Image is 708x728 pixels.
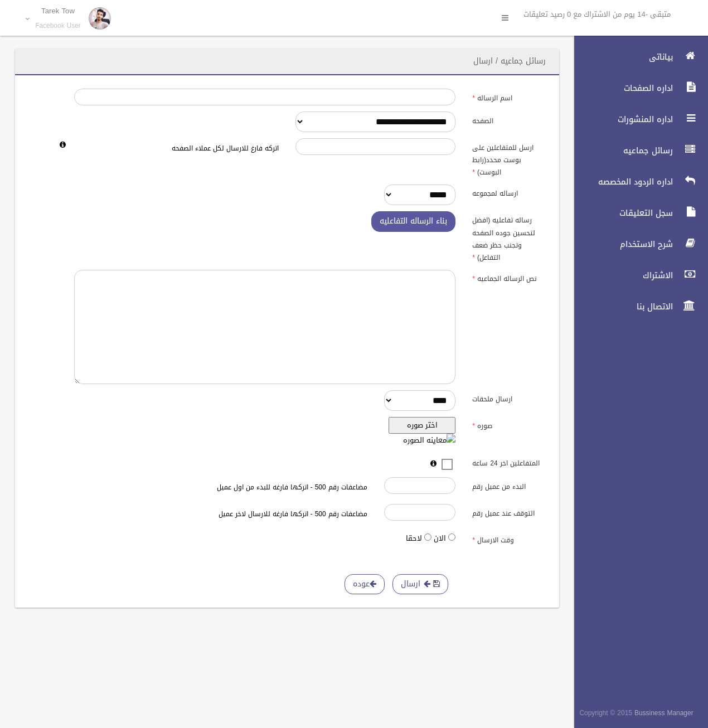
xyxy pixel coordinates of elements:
[565,232,708,256] a: شرح الاستخدام
[434,532,446,545] label: الان
[345,574,385,595] a: عوده
[565,76,708,100] a: اداره الصفحات
[565,263,708,288] a: الاشتراك
[74,145,279,152] h6: اتركه فارغ للارسال لكل عملاء الصفحه
[464,138,552,178] label: ارسل للمتفاعلين على بوست محدد(رابط البوست)
[464,504,552,520] label: التوقف عند عميل رقم
[464,111,552,127] label: الصفحه
[163,484,367,491] h6: مضاعفات رقم 500 - اتركها فارغه للبدء من اول عميل
[579,707,632,719] span: Copyright © 2015
[464,211,552,264] label: رساله تفاعليه (افضل لتحسين جوده الصفحه وتجنب حظر ضعف التفاعل)
[464,477,552,493] label: البدء من عميل رقم
[392,574,448,595] button: ارسال
[565,45,708,69] a: بياناتى
[565,207,676,219] span: سجل التعليقات
[371,211,455,232] button: بناء الرساله التفاعليه
[565,294,708,319] a: الاتصال بنا
[406,532,422,545] label: لاحقا
[565,107,708,132] a: اداره المنشورات
[464,270,552,285] label: نص الرساله الجماعيه
[464,185,552,200] label: ارساله لمجموعه
[565,201,708,225] a: سجل التعليقات
[35,7,81,15] p: Tarek Tow
[403,434,455,447] img: معاينه الصوره
[464,531,552,547] label: وقت الارسال
[565,176,676,187] span: اداره الردود المخصصه
[464,454,552,470] label: المتفاعلين اخر 24 ساعه
[35,22,81,30] small: Facebook User
[565,169,708,194] a: اداره الردود المخصصه
[565,145,676,156] span: رسائل جماعيه
[460,50,559,72] header: رسائل جماعيه / ارسال
[464,417,552,433] label: صوره
[464,390,552,406] label: ارسال ملحقات
[565,138,708,163] a: رسائل جماعيه
[565,82,676,94] span: اداره الصفحات
[565,114,676,125] span: اداره المنشورات
[565,301,676,312] span: الاتصال بنا
[389,417,455,434] button: اختر صوره
[565,270,676,281] span: الاشتراك
[634,707,694,719] strong: Bussiness Manager
[163,511,367,518] h6: مضاعفات رقم 500 - اتركها فارغه للارسال لاخر عميل
[565,239,676,250] span: شرح الاستخدام
[464,89,552,104] label: اسم الرساله
[565,51,676,62] span: بياناتى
